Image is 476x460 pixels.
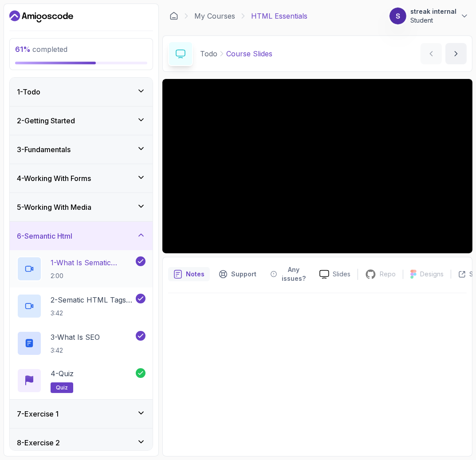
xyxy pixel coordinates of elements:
[17,173,91,184] h3: 4 - Working With Forms
[380,270,396,279] p: Repo
[51,257,134,268] p: 1 - What Is Sematic HTML
[265,263,312,286] button: Feedback button
[15,45,67,54] span: completed
[10,193,153,221] button: 5-Working With Media
[17,331,146,356] button: 3-What is SEO3:42
[333,270,350,279] p: Slides
[15,45,31,54] span: 61 %
[17,368,146,393] button: 4-Quizquiz
[9,9,73,24] a: Dashboard
[169,12,178,20] a: Dashboard
[10,135,153,164] button: 3-Fundamentals
[17,86,40,97] h3: 1 - Todo
[280,265,307,283] p: Any issues?
[194,11,235,21] a: My Courses
[10,222,153,250] button: 6-Semantic Html
[17,144,71,155] h3: 3 - Fundamentals
[10,106,153,135] button: 2-Getting Started
[17,256,146,281] button: 1-What Is Sematic HTML2:00
[17,202,91,212] h3: 5 - Working With Media
[17,409,59,419] h3: 7 - Exercise 1
[51,271,134,280] p: 2:00
[410,16,456,25] p: Student
[17,294,146,318] button: 2-Sematic HTML Tags In Action3:42
[226,48,272,59] p: Course Slides
[51,309,134,318] p: 3:42
[421,43,442,64] button: previous content
[200,48,217,59] p: Todo
[17,437,60,448] h3: 8 - Exercise 2
[17,231,72,241] h3: 6 - Semantic Html
[231,270,256,279] p: Support
[389,7,469,25] button: user profile imagestreak internalStudent
[51,332,100,342] p: 3 - What is SEO
[186,270,205,279] p: Notes
[251,11,307,21] p: HTML Essentials
[56,384,68,391] span: quiz
[10,429,153,457] button: 8-Exercise 2
[51,295,134,305] p: 2 - Sematic HTML Tags In Action
[10,164,153,193] button: 4-Working With Forms
[420,270,444,279] p: Designs
[410,7,456,16] p: streak internal
[10,78,153,106] button: 1-Todo
[51,368,74,379] p: 4 - Quiz
[213,263,262,286] button: Support button
[389,8,406,24] img: user profile image
[51,346,100,355] p: 3:42
[445,43,467,64] button: next content
[10,400,153,428] button: 7-Exercise 1
[312,270,358,279] a: Slides
[17,115,75,126] h3: 2 - Getting Started
[168,263,210,286] button: notes button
